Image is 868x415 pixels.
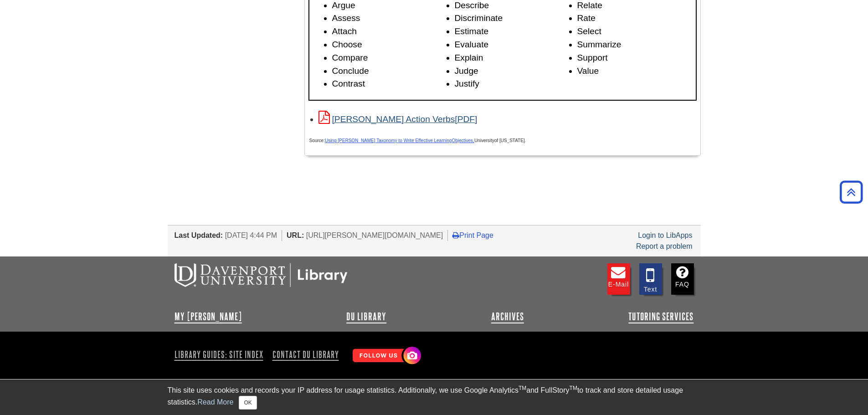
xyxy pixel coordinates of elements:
[332,77,446,91] li: Contrast
[225,231,277,239] span: [DATE] 4:44 PM
[318,114,478,124] a: Link opens in new window
[175,347,267,362] a: Library Guides: Site Index
[309,138,452,143] span: Source:
[332,25,446,38] li: Attach
[306,231,443,239] span: [URL][PERSON_NAME][DOMAIN_NAME]
[837,186,866,198] a: Back to Top
[332,51,446,65] li: Compare
[332,65,446,78] li: Conclude
[452,231,459,239] i: Print Page
[636,242,693,250] a: Report a problem
[474,138,494,143] span: University
[175,311,242,322] a: My [PERSON_NAME]
[175,231,223,239] span: Last Updated:
[638,231,692,239] a: Login to LibApps
[491,311,524,322] a: Archives
[452,231,493,239] a: Print Page
[455,38,569,51] li: Evaluate
[239,396,257,410] button: Close
[168,385,701,410] div: This site uses cookies and records your IP address for usage statistics. Additionally, we use Goo...
[570,385,577,391] sup: TM
[671,263,694,295] a: FAQ
[346,311,386,322] a: DU Library
[455,77,569,91] li: Justify
[577,12,691,25] li: Rate
[577,25,691,38] li: Select
[494,138,526,143] span: of [US_STATE].
[628,311,693,322] a: Tutoring Services
[455,65,569,78] li: Judge
[519,385,526,391] sup: TM
[639,263,662,295] a: Text
[348,343,423,369] img: Follow Us! Instagram
[452,134,474,144] a: Objectives,
[577,38,691,51] li: Summarize
[455,12,569,25] li: Discriminate
[577,65,691,78] li: Value
[175,263,348,287] img: DU Libraries
[455,25,569,38] li: Estimate
[325,138,452,143] a: Using [PERSON_NAME] Taxonomy to Write Effective Learning
[332,12,446,25] li: Assess
[452,138,474,143] span: Objectives,
[455,51,569,65] li: Explain
[332,38,446,51] li: Choose
[577,51,691,65] li: Support
[287,231,304,239] span: URL:
[607,263,630,295] a: E-mail
[197,398,233,406] a: Read More
[269,347,343,362] a: Contact DU Library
